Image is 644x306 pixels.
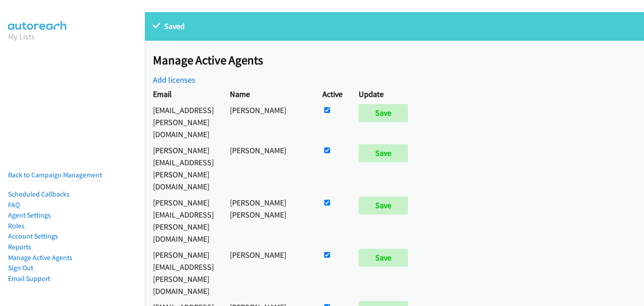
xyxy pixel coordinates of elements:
[153,53,644,68] h2: Manage Active Agents
[314,86,351,102] th: Active
[8,243,31,251] a: Reports
[222,247,314,299] td: [PERSON_NAME]
[145,142,222,194] td: [PERSON_NAME][EMAIL_ADDRESS][PERSON_NAME][DOMAIN_NAME]
[8,171,102,179] a: Back to Campaign Management
[8,264,33,272] a: Sign Out
[153,20,636,32] p: Saved
[153,75,195,85] a: Add licenses
[145,194,222,247] td: [PERSON_NAME][EMAIL_ADDRESS][PERSON_NAME][DOMAIN_NAME]
[8,274,50,283] a: Email Support
[359,197,408,214] input: Save
[222,142,314,194] td: [PERSON_NAME]
[222,194,314,247] td: [PERSON_NAME] [PERSON_NAME]
[8,31,35,42] a: My Lists
[8,232,58,240] a: Account Settings
[359,104,408,122] input: Save
[359,249,408,267] input: Save
[222,86,314,102] th: Name
[145,86,222,102] th: Email
[8,222,25,230] a: Roles
[8,201,20,209] a: FAQ
[8,211,51,219] a: Agent Settings
[8,253,72,262] a: Manage Active Agents
[359,144,408,162] input: Save
[351,86,420,102] th: Update
[145,102,222,142] td: [EMAIL_ADDRESS][PERSON_NAME][DOMAIN_NAME]
[222,102,314,142] td: [PERSON_NAME]
[8,190,70,198] a: Scheduled Callbacks
[145,247,222,299] td: [PERSON_NAME][EMAIL_ADDRESS][PERSON_NAME][DOMAIN_NAME]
